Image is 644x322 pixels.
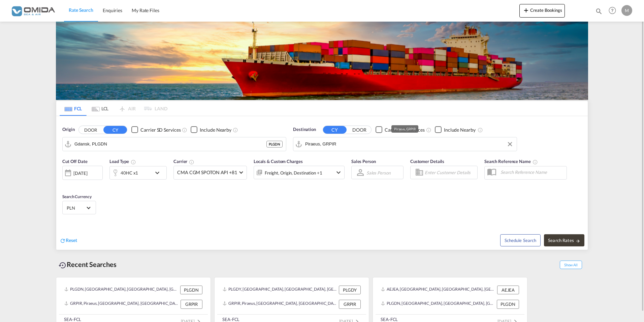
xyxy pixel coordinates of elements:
md-pagination-wrapper: Use the left and right arrow keys to navigate between tabs [60,101,167,116]
md-icon: icon-arrow-right [576,239,580,243]
md-tab-item: LCL [87,101,114,116]
div: Freight Origin Destination Factory Stuffingicon-chevron-down [254,166,345,179]
img: 459c566038e111ed959c4fc4f0a4b274.png [10,3,56,18]
button: CY [323,126,347,134]
span: Load Type [109,159,136,164]
span: Carrier [173,159,194,164]
md-checkbox: Checkbox No Ink [376,126,425,133]
md-icon: The selected Trucker/Carrierwill be displayed in the rate results If the rates are from another f... [189,159,194,165]
input: Enter Customer Details [425,167,475,178]
button: Clear Input [505,139,515,149]
md-icon: Unchecked: Ignores neighbouring ports when fetching rates.Checked : Includes neighbouring ports w... [233,127,238,133]
input: Search Reference Name [497,167,567,177]
div: GRPIR [181,300,202,308]
span: Locals & Custom Charges [254,159,303,164]
button: CY [103,126,127,134]
div: Include Nearby [444,127,476,133]
md-icon: icon-chevron-down [334,168,343,177]
button: DOOR [348,126,371,134]
md-icon: Unchecked: Search for CY (Container Yard) services for all selected carriers.Checked : Search for... [182,127,187,133]
md-tab-item: FCL [60,101,87,116]
div: icon-refreshReset [60,237,77,244]
md-icon: Unchecked: Ignores neighbouring ports when fetching rates.Checked : Includes neighbouring ports w... [478,127,483,133]
span: Sales Person [351,159,376,164]
div: PLGDN [266,141,283,147]
div: GRPIR [339,300,361,308]
div: Piraeus, GRPIR [394,125,416,133]
input: Search by Port [74,139,266,149]
span: Search Reference Name [484,159,538,164]
span: Destination [293,126,316,133]
div: M [621,5,632,16]
md-select: Sales Person [366,168,391,178]
div: Recent Searches [56,257,119,272]
span: My Rate Files [132,7,159,13]
div: PLGDN [497,300,519,308]
md-checkbox: Checkbox No Ink [435,126,476,133]
div: Include Nearby [200,127,231,133]
span: Search Rates [548,238,580,243]
div: Help [607,5,621,17]
md-datepicker: Select [62,179,67,188]
md-checkbox: Checkbox No Ink [131,126,181,133]
button: Note: By default Schedule search will only considerorigin ports, destination ports and cut off da... [500,234,541,246]
div: Origin DOOR CY Checkbox No InkUnchecked: Search for CY (Container Yard) services for all selected... [56,116,588,250]
span: Search Currency [62,194,92,199]
span: Origin [62,126,74,133]
div: Carrier SD Services [140,127,181,133]
md-checkbox: Checkbox No Ink [191,126,231,133]
div: [DATE] [73,170,87,176]
div: GRPIR, Piraeus, Greece, Southern Europe, Europe [223,300,337,308]
md-select: Select Currency: zł PLNPoland Zloty [66,203,92,213]
div: PLGDY [339,286,361,294]
span: Reset [66,237,77,243]
div: AEJEA, Jebel Ali, United Arab Emirates, Middle East, Middle East [381,286,495,294]
span: Rate Search [69,7,93,13]
span: Show All [560,261,582,269]
md-icon: icon-chevron-down [153,169,165,177]
span: Enquiries [103,7,122,13]
md-input-container: Gdansk, PLGDN [63,137,286,151]
div: [DATE] [62,166,103,180]
div: Freight Origin Destination Factory Stuffing [265,168,322,178]
span: Cut Off Date [62,159,88,164]
div: 40HC x1 [121,168,138,178]
button: DOOR [79,126,102,134]
button: icon-plus 400-fgCreate Bookings [519,4,565,18]
span: PLN [67,205,86,211]
md-icon: Unchecked: Search for CY (Container Yard) services for all selected carriers.Checked : Search for... [426,127,431,133]
md-icon: icon-backup-restore [59,261,67,269]
md-input-container: Piraeus, GRPIR [293,137,517,151]
md-icon: icon-magnify [595,7,603,15]
md-icon: icon-information-outline [131,159,136,165]
md-icon: Your search will be saved by the below given name [533,159,538,165]
div: PLGDY, Gdynia, Poland, Eastern Europe , Europe [223,286,337,294]
img: LCL+%26+FCL+BACKGROUND.png [56,22,588,100]
span: Help [607,5,618,16]
div: Carrier SD Services [385,127,425,133]
div: 40HC x1icon-chevron-down [109,166,167,180]
button: Search Ratesicon-arrow-right [544,234,584,246]
md-icon: icon-refresh [60,238,66,244]
div: GRPIR, Piraeus, Greece, Southern Europe, Europe [64,300,179,308]
span: CMA CGM SPOTON API +81 [177,169,237,176]
div: PLGDN, Gdansk, Poland, Eastern Europe , Europe [64,286,179,294]
div: AEJEA [497,286,519,294]
span: Customer Details [410,159,444,164]
div: PLGDN [180,286,202,294]
input: Search by Port [305,139,513,149]
div: PLGDN, Gdansk, Poland, Eastern Europe , Europe [381,300,495,308]
div: icon-magnify [595,7,603,18]
md-icon: icon-plus 400-fg [522,6,530,14]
